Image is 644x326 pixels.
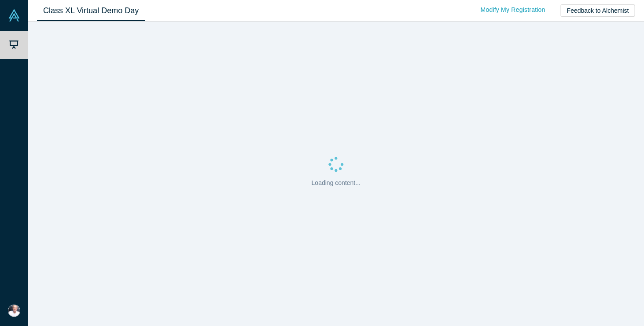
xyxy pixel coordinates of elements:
p: Loading content... [311,178,360,188]
img: Ingo Juraske's Account [8,304,20,317]
img: Alchemist Vault Logo [8,9,20,22]
a: Modify My Registration [471,2,554,18]
a: Class XL Virtual Demo Day [37,0,145,21]
button: Feedback to Alchemist [560,4,635,17]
